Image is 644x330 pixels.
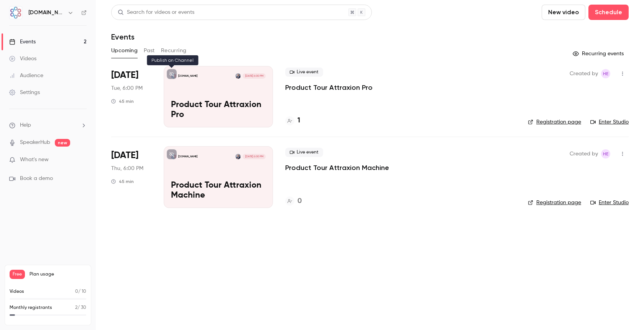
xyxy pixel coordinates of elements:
[601,69,610,78] span: Humberto Estrela
[20,139,50,147] a: SpeakerHub
[111,66,151,127] div: Oct 14 Tue, 6:00 PM (Europe/Lisbon)
[28,9,64,16] h6: [DOMAIN_NAME]
[590,118,629,126] a: Enter Studio
[10,304,52,311] p: Monthly registrants
[164,66,273,127] a: Product Tour Attraxion Pro[DOMAIN_NAME]Humberto Estrela[DATE] 6:00 PMProduct Tour Attraxion Pro
[285,196,302,206] a: 0
[542,5,585,20] button: New video
[528,199,581,206] a: Registration page
[285,148,323,157] span: Live event
[30,271,86,277] span: Plan usage
[111,69,138,81] span: [DATE]
[285,83,373,92] a: Product Tour Attraxion Pro
[588,5,629,20] button: Schedule
[569,48,629,60] button: Recurring events
[75,289,78,294] span: 0
[9,38,36,46] div: Events
[118,8,194,16] div: Search for videos or events
[285,163,389,172] a: Product Tour Attraxion Machine
[111,32,135,41] h1: Events
[144,45,155,57] button: Past
[603,69,608,78] span: HE
[171,181,266,201] p: Product Tour Attraxion Machine
[603,149,608,158] span: HE
[75,288,86,295] p: / 10
[601,149,610,158] span: Humberto Estrela
[243,154,265,159] span: [DATE] 6:00 PM
[111,146,151,208] div: Oct 23 Thu, 6:00 PM (Europe/Lisbon)
[164,146,273,208] a: Product Tour Attraxion Machine[DOMAIN_NAME]Humberto Estrela[DATE] 6:00 PMProduct Tour Attraxion M...
[111,165,143,172] span: Thu, 6:00 PM
[528,118,581,126] a: Registration page
[235,154,241,159] img: Humberto Estrela
[285,115,300,126] a: 1
[9,72,43,79] div: Audience
[75,304,86,311] p: / 30
[77,157,87,163] iframe: Noticeable Trigger
[297,196,302,206] h4: 0
[10,7,22,19] img: AMT.Group
[111,98,134,104] div: 45 min
[55,139,70,147] span: new
[111,178,134,185] div: 45 min
[111,149,138,162] span: [DATE]
[297,115,300,126] h4: 1
[171,100,266,120] p: Product Tour Attraxion Pro
[10,288,24,295] p: Videos
[111,84,143,92] span: Tue, 6:00 PM
[20,156,49,164] span: What's new
[20,175,53,183] span: Book a demo
[178,74,197,78] p: [DOMAIN_NAME]
[9,121,87,129] li: help-dropdown-opener
[10,270,25,279] span: Free
[75,305,77,310] span: 2
[9,55,36,63] div: Videos
[570,69,598,78] span: Created by
[590,199,629,206] a: Enter Studio
[235,73,241,79] img: Humberto Estrela
[161,45,187,57] button: Recurring
[178,155,197,158] p: [DOMAIN_NAME]
[20,121,31,129] span: Help
[111,45,138,57] button: Upcoming
[285,68,323,77] span: Live event
[9,89,40,96] div: Settings
[570,149,598,158] span: Created by
[243,73,265,79] span: [DATE] 6:00 PM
